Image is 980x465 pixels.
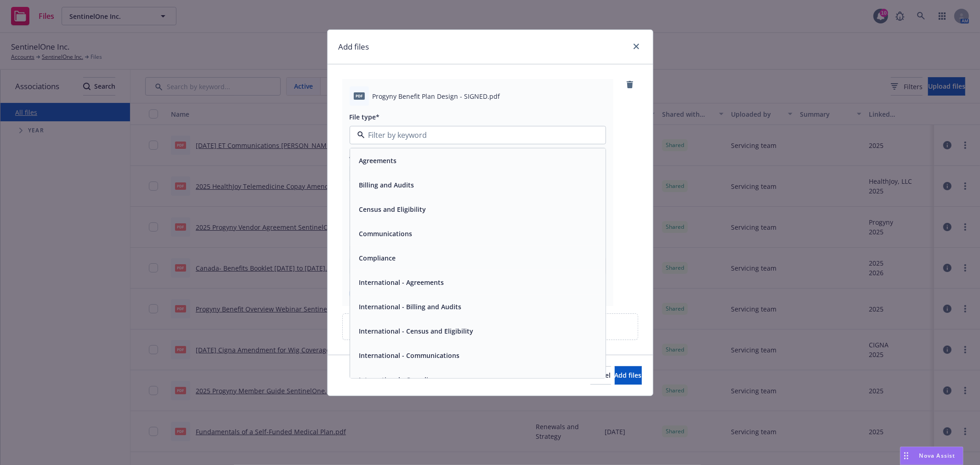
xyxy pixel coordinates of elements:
[631,41,642,52] a: close
[373,91,500,101] span: Progyny Benefit Plan Design - SIGNED.pdf
[342,313,638,340] div: Upload new files
[354,92,365,99] span: pdf
[359,180,414,190] button: Billing and Audits
[615,371,642,380] span: Add files
[339,41,369,53] h1: Add files
[359,375,443,385] button: International - Compliance
[350,113,380,121] span: File type*
[919,452,956,459] span: Nova Assist
[624,79,635,90] a: remove
[359,326,474,336] button: International - Census and Eligibility
[359,351,460,360] button: International - Communications
[359,302,462,312] button: International - Billing and Audits
[901,447,912,465] div: Drag to move
[359,204,426,214] button: Census and Eligibility
[615,366,642,385] button: Add files
[359,229,413,238] button: Communications
[359,156,397,165] button: Agreements
[900,447,963,465] button: Nova Assist
[359,253,396,263] button: Compliance
[365,130,587,141] input: Filter by keyword
[359,278,444,287] button: International - Agreements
